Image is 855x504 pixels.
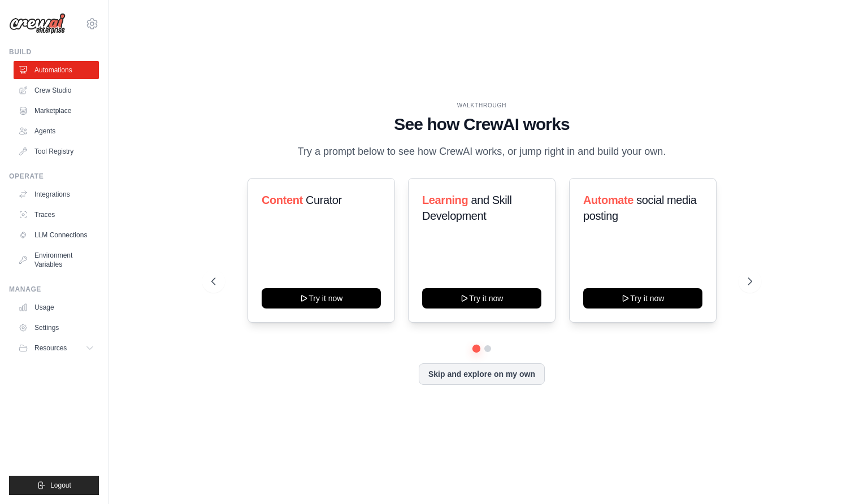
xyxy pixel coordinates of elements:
[14,298,99,316] a: Usage
[14,246,99,273] a: Environment Variables
[211,114,753,134] h1: See how CrewAI works
[14,185,99,203] a: Integrations
[9,285,99,294] div: Manage
[14,122,99,140] a: Agents
[306,194,342,206] span: Curator
[14,319,99,337] a: Settings
[14,339,99,357] button: Resources
[262,194,303,206] span: Content
[211,101,753,110] div: WALKTHROUGH
[422,288,541,309] button: Try it now
[292,144,672,160] p: Try a prompt below to see how CrewAI works, or jump right in and build your own.
[14,81,99,99] a: Crew Studio
[422,194,468,206] span: Learning
[14,206,99,224] a: Traces
[50,481,71,490] span: Logout
[419,363,545,385] button: Skip and explore on my own
[9,13,66,34] img: Logo
[14,61,99,79] a: Automations
[583,194,697,222] span: social media posting
[9,172,99,181] div: Operate
[262,288,381,309] button: Try it now
[14,102,99,120] a: Marketplace
[9,47,99,57] div: Build
[14,226,99,244] a: LLM Connections
[14,142,99,160] a: Tool Registry
[583,288,702,309] button: Try it now
[9,476,99,495] button: Logout
[34,344,67,353] span: Resources
[583,194,633,206] span: Automate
